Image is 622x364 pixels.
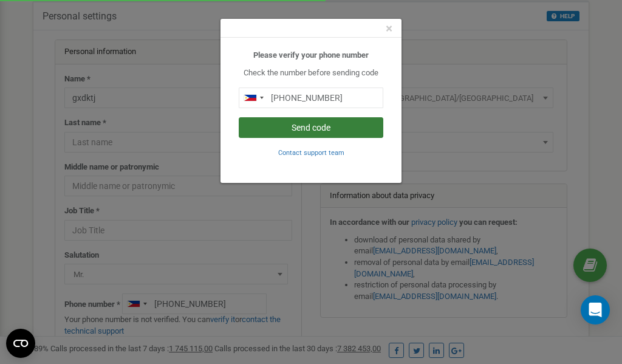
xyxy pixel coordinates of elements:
[386,22,392,35] button: Close
[278,149,344,157] small: Contact support team
[239,88,383,108] input: 0905 123 4567
[386,21,392,36] span: ×
[6,329,35,358] button: Open CMP widget
[581,295,610,325] div: Open Intercom Messenger
[278,148,344,157] a: Contact support team
[253,50,369,60] b: Please verify your phone number
[239,67,383,79] p: Check the number before sending code
[239,88,267,108] div: Telephone country code
[239,117,383,138] button: Send code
